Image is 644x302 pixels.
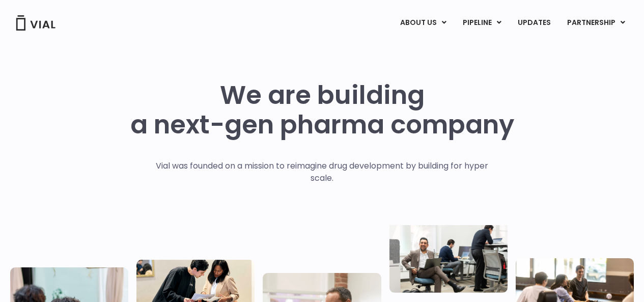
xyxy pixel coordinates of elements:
[15,15,56,31] img: Vial Logo
[559,14,633,32] a: PARTNERSHIPMenu Toggle
[392,14,454,32] a: ABOUT USMenu Toggle
[130,80,514,140] h1: We are building a next-gen pharma company
[389,221,508,292] img: Three people working in an office
[145,160,499,184] p: Vial was founded on a mission to reimagine drug development by building for hyper scale.
[510,14,558,32] a: UPDATES
[455,14,509,32] a: PIPELINEMenu Toggle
